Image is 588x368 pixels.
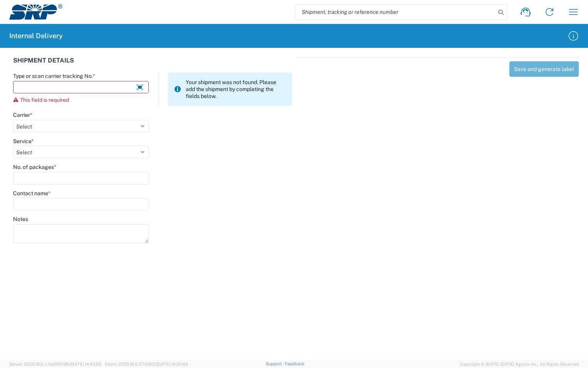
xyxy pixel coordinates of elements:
label: Notes [13,216,28,223]
span: This field is required [20,97,69,103]
a: Support [266,361,285,366]
label: Service [13,138,34,145]
span: [DATE] 14:43:55 [70,362,101,366]
h2: Internal Delivery [9,31,63,41]
a: Feedback [285,361,304,366]
span: Copyright © [DATE]-[DATE] Agistix Inc., All Rights Reserved [460,361,579,368]
span: Your shipment was not found. Please add the shipment by completing the fields below. [186,79,286,100]
span: Server: 2025.18.0-c7ad5f513fb [9,362,101,366]
div: SHIPMENT DETAILS [13,57,292,73]
img: srp [9,4,62,20]
span: Client: 2025.18.0-27d3021 [105,362,188,366]
span: [DATE] 10:20:09 [157,362,188,366]
label: Carrier [13,111,32,118]
label: Type or scan carrier tracking No. [13,73,95,79]
label: No. of packages [13,164,56,170]
label: Contact name [13,190,50,197]
input: Shipment, tracking or reference number [296,5,496,19]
